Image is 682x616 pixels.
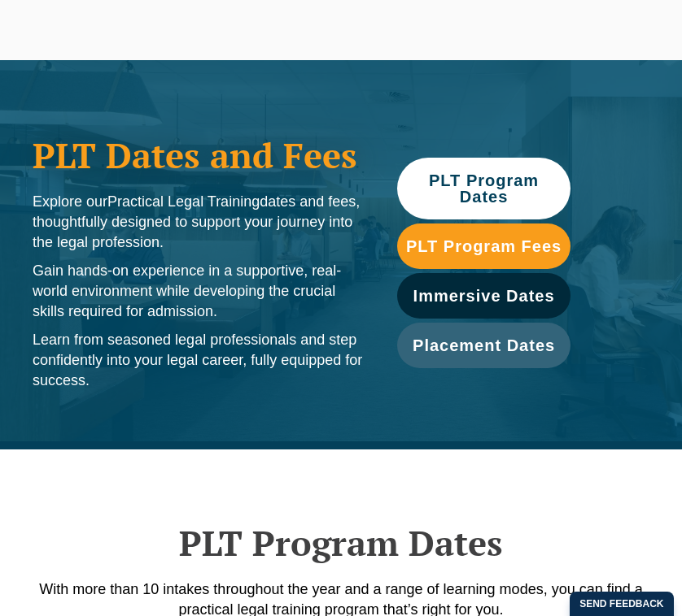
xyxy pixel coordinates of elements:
a: PLT Program Dates [397,158,571,219]
span: PLT Program Dates [405,172,562,205]
h2: PLT Program Dates [16,523,666,563]
h1: PLT Dates and Fees [33,135,365,176]
span: Immersive Dates [413,288,555,304]
p: Explore our dates and fees, thoughtfully designed to support your journey into the legal profession. [33,192,365,253]
p: Gain hands-on experience in a supportive, real-world environment while developing the crucial ski... [33,261,365,322]
a: Placement Dates [397,323,571,368]
p: Learn from seasoned legal professionals and step confidently into your legal career, fully equipp... [33,330,365,391]
a: Immersive Dates [397,273,571,319]
span: PLT Program Fees [406,238,562,254]
span: Practical Legal Training [107,193,260,210]
span: Placement Dates [413,337,555,354]
a: PLT Program Fees [397,223,571,269]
